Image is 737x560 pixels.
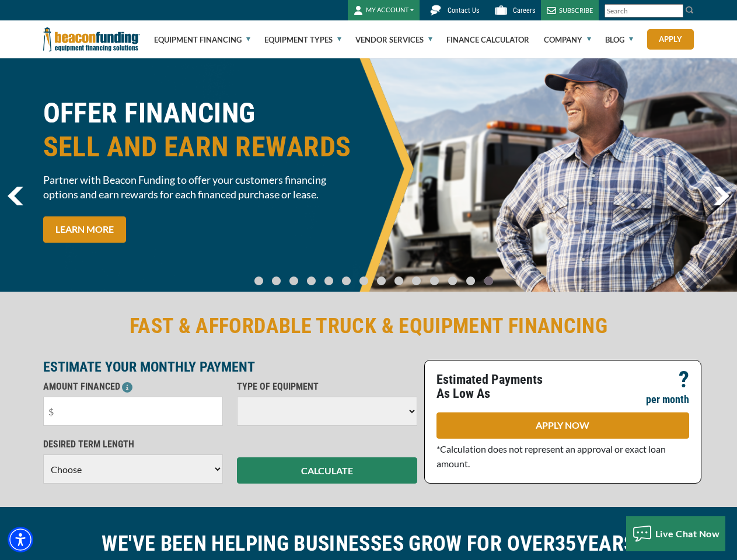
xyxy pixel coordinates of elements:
[43,216,126,243] a: LEARN MORE OFFER FINANCINGSELL AND EARN REWARDS
[375,276,389,286] a: Go To Slide 7
[287,276,301,286] a: Go To Slide 2
[713,187,729,205] img: Right Navigator
[436,373,556,401] p: Estimated Payments As Low As
[481,276,496,286] a: Go To Slide 13
[392,276,406,286] a: Go To Slide 8
[43,130,362,164] span: SELL AND EARN REWARDS
[427,276,442,286] a: Go To Slide 10
[410,276,424,286] a: Go To Slide 9
[43,380,223,394] p: AMOUNT FINANCED
[237,380,417,394] p: TYPE OF EQUIPMENT
[357,276,371,286] a: Go To Slide 6
[264,21,341,58] a: Equipment Types
[671,6,680,16] a: Clear search text
[8,527,33,552] div: Accessibility Menu
[446,21,529,58] a: Finance Calculator
[43,530,694,557] h2: WE'VE BEEN HELPING BUSINESSES GROW FOR OVER YEARS
[8,187,23,205] a: previous
[463,276,478,286] a: Go To Slide 12
[436,412,689,439] a: APPLY NOW
[513,6,535,15] span: Careers
[436,443,666,469] span: *Calculation does not represent an approval or exact loan amount.
[43,20,140,58] img: Beacon Funding Corporation logo
[605,21,633,58] a: Blog
[43,360,417,374] p: ESTIMATE YOUR MONTHLY PAYMENT
[43,397,223,426] input: $
[43,313,694,339] h2: FAST & AFFORDABLE TRUCK & EQUIPMENT FINANCING
[544,21,591,58] a: Company
[685,5,694,15] img: Search
[322,276,336,286] a: Go To Slide 4
[252,276,266,286] a: Go To Slide 0
[154,21,250,58] a: Equipment Financing
[448,6,479,15] span: Contact Us
[43,173,362,202] span: Partner with Beacon Funding to offer your customers financing options and earn rewards for each f...
[8,187,23,205] img: Left Navigator
[605,4,683,17] input: Search
[340,276,354,286] a: Go To Slide 5
[646,393,689,407] p: per month
[43,96,362,164] h1: OFFER FINANCING
[626,516,726,551] button: Live Chat Now
[237,457,417,484] button: CALCULATE
[355,21,432,58] a: Vendor Services
[713,187,729,205] a: next
[43,437,223,452] p: DESIRED TERM LENGTH
[270,276,284,286] a: Go To Slide 1
[305,276,319,286] a: Go To Slide 3
[555,531,577,556] span: 35
[647,29,694,50] a: Apply
[445,276,460,286] a: Go To Slide 11
[655,528,720,539] span: Live Chat Now
[679,373,689,387] p: ?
